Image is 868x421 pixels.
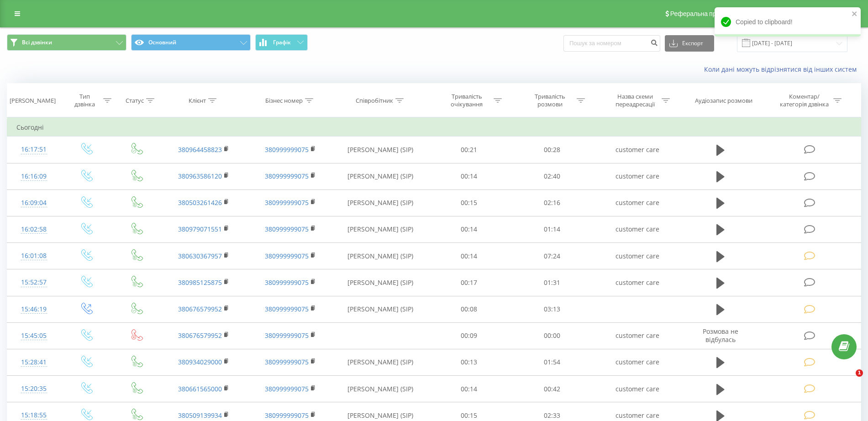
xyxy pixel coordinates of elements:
[510,322,594,349] td: 00:00
[510,137,594,163] td: 00:28
[427,216,511,242] td: 00:14
[68,93,101,108] div: Тип дзвінка
[273,39,291,46] span: Графік
[594,216,681,242] td: customer care
[334,189,427,216] td: [PERSON_NAME] (SIP)
[334,296,427,322] td: [PERSON_NAME] (SIP)
[510,349,594,375] td: 01:54
[265,278,309,287] a: 380999999075
[16,194,51,212] div: 16:09:04
[265,358,309,366] a: 380999999075
[16,168,51,185] div: 16:16:09
[265,225,309,233] a: 380999999075
[265,198,309,207] a: 380999999075
[510,243,594,269] td: 07:24
[22,39,52,46] span: Всі дзвінки
[334,243,427,269] td: [PERSON_NAME] (SIP)
[427,376,511,402] td: 00:14
[594,163,681,189] td: customer care
[7,34,126,51] button: Всі дзвінки
[16,353,51,371] div: 15:28:41
[778,93,831,108] div: Коментар/категорія дзвінка
[334,349,427,375] td: [PERSON_NAME] (SIP)
[510,216,594,242] td: 01:14
[255,34,308,51] button: Графік
[178,145,222,154] a: 380964458823
[510,296,594,322] td: 03:13
[594,189,681,216] td: customer care
[265,97,303,105] div: Бізнес номер
[715,7,861,37] div: Copied to clipboard!
[427,189,511,216] td: 00:15
[442,93,491,108] div: Тривалість очікування
[665,35,714,52] button: Експорт
[526,93,574,108] div: Тривалість розмови
[189,97,206,105] div: Клієнт
[427,296,511,322] td: 00:08
[178,384,222,393] a: 380661565000
[16,274,51,291] div: 15:52:57
[178,305,222,313] a: 380676579952
[334,163,427,189] td: [PERSON_NAME] (SIP)
[837,369,859,391] iframe: Intercom live chat
[594,376,681,402] td: customer care
[178,331,222,340] a: 380676579952
[852,10,858,19] button: close
[265,331,309,340] a: 380999999075
[594,137,681,163] td: customer care
[594,243,681,269] td: customer care
[510,189,594,216] td: 02:16
[16,380,51,398] div: 15:20:35
[427,322,511,349] td: 00:09
[510,269,594,296] td: 01:31
[594,322,681,349] td: customer care
[334,137,427,163] td: [PERSON_NAME] (SIP)
[126,97,144,105] div: Статус
[356,97,393,105] div: Співробітник
[16,327,51,345] div: 15:45:05
[427,243,511,269] td: 00:14
[265,252,309,260] a: 380999999075
[178,278,222,287] a: 380985125875
[334,216,427,242] td: [PERSON_NAME] (SIP)
[427,269,511,296] td: 00:17
[334,376,427,402] td: [PERSON_NAME] (SIP)
[610,93,659,108] div: Назва схеми переадресації
[178,198,222,207] a: 380503261426
[10,97,56,105] div: [PERSON_NAME]
[16,300,51,318] div: 15:46:19
[703,327,738,344] span: Розмова не відбулась
[178,358,222,366] a: 380934029000
[265,384,309,393] a: 380999999075
[178,411,222,420] a: 380509139934
[265,305,309,313] a: 380999999075
[178,225,222,233] a: 380979071551
[427,163,511,189] td: 00:14
[704,65,861,74] a: Коли дані можуть відрізнятися вiд інших систем
[594,269,681,296] td: customer care
[178,252,222,260] a: 380630367957
[265,145,309,154] a: 380999999075
[856,369,863,377] span: 1
[427,137,511,163] td: 00:21
[16,141,51,158] div: 16:17:51
[16,247,51,265] div: 16:01:08
[510,163,594,189] td: 02:40
[334,269,427,296] td: [PERSON_NAME] (SIP)
[594,349,681,375] td: customer care
[178,172,222,180] a: 380963586120
[265,411,309,420] a: 380999999075
[670,10,737,17] span: Реферальна програма
[695,97,752,105] div: Аудіозапис розмови
[510,376,594,402] td: 00:42
[7,118,861,137] td: Сьогодні
[563,35,660,52] input: Пошук за номером
[265,172,309,180] a: 380999999075
[427,349,511,375] td: 00:13
[16,221,51,238] div: 16:02:58
[131,34,251,51] button: Основний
